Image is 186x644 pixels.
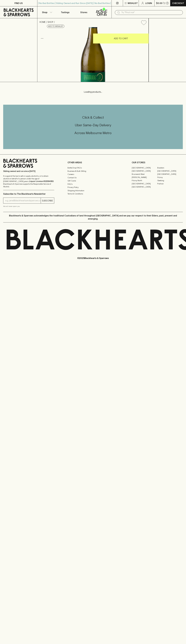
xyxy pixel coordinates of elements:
a: Contact Us [68,176,119,179]
a: Terms & Conditions [68,192,119,195]
a: Brunswick West [132,173,157,176]
p: Subscribe to The Blackhearts Newsletter [3,192,54,195]
a: [GEOGRAPHIC_DATA] [157,173,183,176]
p: Tastings [61,11,69,14]
a: Privacy Policy [68,186,119,189]
input: Try "Pinot noir" [121,10,181,15]
p: Blackhearts & Sparrows acknowledges the traditional Custodians of land throughout [GEOGRAPHIC_DAT... [5,214,181,220]
a: Stores [74,6,93,18]
p: Sibling owned and run since [DATE] [3,170,54,173]
button: ADD TO CART [93,34,149,43]
p: Stores [80,11,87,14]
a: FAQ's [68,182,119,186]
a: Business & Bulk Gifting [68,169,119,173]
p: FIND US [14,2,23,5]
a: [PERSON_NAME] [132,176,157,179]
strong: Liquor License #32064953 [29,180,54,182]
button: Shop [37,6,56,18]
img: 38169.png [37,27,149,82]
a: SHOP [48,21,53,23]
a: [GEOGRAPHIC_DATA] [132,185,157,188]
a: Fitzroy North [132,179,157,182]
a: HOME [39,21,46,23]
p: Checkout [172,2,184,5]
input: e.g. jane@blackheartsandsparrows.com.au [5,199,41,203]
p: $0.00 [156,2,162,5]
a: [GEOGRAPHIC_DATA] [132,169,157,173]
h5: Uber Same-Day Delivery [3,123,183,127]
a: [GEOGRAPHIC_DATA] [132,182,157,185]
button: Add to wishlist [47,25,64,28]
a: Tastings [56,6,74,18]
a: Shipping Information [68,189,119,192]
p: Wishlist [128,2,138,5]
button: SUBSCRIBE [41,198,54,203]
a: [GEOGRAPHIC_DATA] [132,166,157,169]
h5: Across Melbourne Metro [3,131,183,135]
p: ADD TO CART [114,37,128,40]
a: Bottle Drop FAQ's [68,166,119,169]
p: 0 [167,2,168,4]
p: Login [145,2,152,5]
p: OUR STORES [132,161,183,164]
p: We will never spam you [3,205,54,208]
h5: Click & Collect [3,115,183,120]
a: Prahran [157,182,183,185]
a: Fitzroy [157,176,183,179]
p: OTHER AREAS [68,161,119,164]
a: Gift Cards [68,179,119,182]
a: Geelong [157,179,183,182]
p: It is against the law to sell or supply alcohol to, or to obtain alcohol on behalf of a person un... [3,175,54,188]
a: Braddon [157,166,183,169]
p: Shop [42,11,47,14]
div: Call to action block [3,105,183,149]
a: [GEOGRAPHIC_DATA] [157,169,183,173]
p: Loading products... [3,90,183,93]
p: SUBSCRIBE [42,199,53,202]
a: Careers [68,173,119,176]
button: Add to wishlist [140,19,147,26]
